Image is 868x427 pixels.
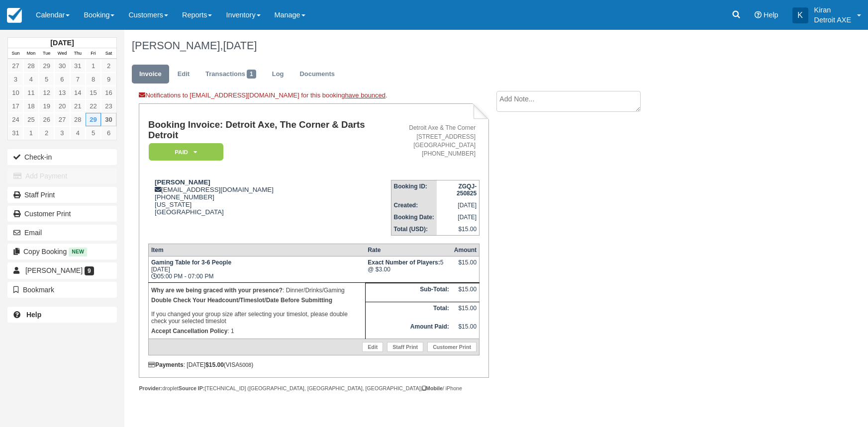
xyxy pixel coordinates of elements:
[151,287,283,294] strong: Why are we being graced with your presence?
[85,266,94,275] span: 9
[814,15,851,25] p: Detroit AXE
[365,283,451,302] th: Sub-Total:
[452,321,480,339] td: $15.00
[70,99,86,113] a: 21
[387,342,423,352] a: Staff Print
[814,5,851,15] p: Kiran
[148,361,480,368] div: : [DATE] (VISA )
[151,295,363,326] p: If you changed your group size after selecting your timeslot, please double check your selected t...
[151,285,363,295] p: : Dinner/Drinks/Gaming
[86,99,101,113] a: 22
[148,178,391,216] div: [EMAIL_ADDRESS][DOMAIN_NAME] [PHONE_NUMBER] [US_STATE] [GEOGRAPHIC_DATA]
[86,86,101,99] a: 15
[391,211,437,223] th: Booking Date:
[39,48,54,59] th: Tue
[7,149,117,165] button: Check-in
[7,187,117,203] a: Staff Print
[148,143,220,161] a: Paid
[368,259,440,266] strong: Exact Number of Players
[39,99,54,113] a: 19
[391,180,437,199] th: Booking ID:
[7,244,117,259] button: Copy Booking New
[23,48,39,59] th: Mon
[427,342,477,352] a: Customer Print
[7,225,117,241] button: Email
[792,7,808,23] div: K
[437,223,480,236] td: $15.00
[8,126,23,140] a: 31
[8,113,23,126] a: 24
[7,206,117,222] a: Customer Print
[70,113,86,126] a: 28
[151,326,363,336] p: : 1
[454,259,477,274] div: $15.00
[139,385,488,392] div: droplet [TECHNICAL_ID] ([GEOGRAPHIC_DATA], [GEOGRAPHIC_DATA], [GEOGRAPHIC_DATA]) / iPhone
[86,48,101,59] th: Fri
[345,91,386,99] a: have bounced
[148,120,391,140] h1: Booking Invoice: Detroit Axe, The Corner & Darts Detroit
[101,113,116,126] a: 30
[101,126,116,140] a: 6
[365,302,451,321] th: Total:
[54,99,70,113] a: 20
[8,59,23,73] a: 27
[362,342,383,352] a: Edit
[39,126,54,140] a: 2
[452,244,480,256] th: Amount
[8,86,23,99] a: 10
[86,113,101,126] a: 29
[148,361,184,368] strong: Payments
[101,73,116,86] a: 9
[39,59,54,73] a: 29
[132,65,169,84] a: Invoice
[70,48,86,59] th: Thu
[457,183,477,197] strong: ZGQJ-250825
[101,48,116,59] th: Sat
[764,11,778,19] span: Help
[8,99,23,113] a: 17
[86,126,101,140] a: 5
[198,65,264,84] a: Transactions1
[452,302,480,321] td: $15.00
[148,244,365,256] th: Item
[7,307,117,323] a: Help
[54,126,70,140] a: 3
[7,168,117,184] button: Add Payment
[365,321,451,339] th: Amount Paid:
[247,70,256,79] span: 1
[39,73,54,86] a: 5
[26,311,41,319] b: Help
[7,282,117,298] button: Bookmark
[54,73,70,86] a: 6
[8,73,23,86] a: 3
[86,59,101,73] a: 1
[70,73,86,86] a: 7
[39,113,54,126] a: 26
[205,361,224,368] strong: $15.00
[149,143,223,161] em: Paid
[365,256,451,282] td: 5 @ $3.00
[265,65,291,84] a: Log
[452,283,480,302] td: $15.00
[39,86,54,99] a: 12
[23,99,39,113] a: 18
[151,328,227,335] strong: Accept Cancellation Policy
[50,39,74,47] strong: [DATE]
[437,199,480,211] td: [DATE]
[101,86,116,99] a: 16
[7,262,117,278] a: [PERSON_NAME] 9
[132,40,768,52] h1: [PERSON_NAME],
[151,297,332,304] b: Double Check Your Headcount/Timeslot/Date Before Submitting
[755,11,762,18] i: Help
[23,86,39,99] a: 11
[101,59,116,73] a: 2
[101,99,116,113] a: 23
[25,266,83,274] span: [PERSON_NAME]
[239,362,251,368] small: 5008
[54,48,70,59] th: Wed
[391,199,437,211] th: Created:
[155,178,210,186] strong: [PERSON_NAME]
[86,73,101,86] a: 8
[70,86,86,99] a: 14
[151,259,231,266] strong: Gaming Table for 3-6 People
